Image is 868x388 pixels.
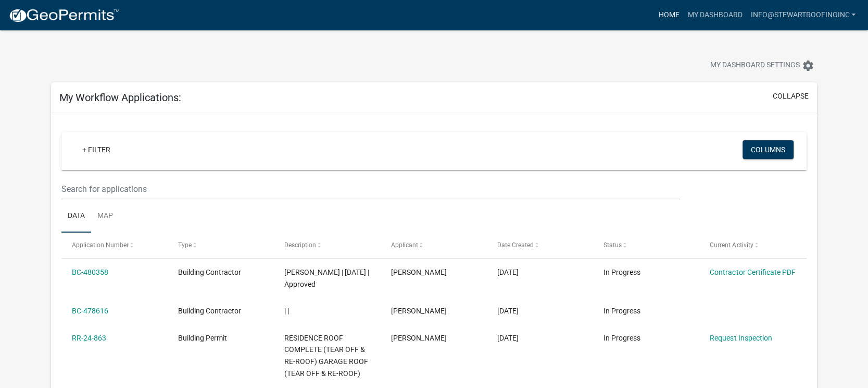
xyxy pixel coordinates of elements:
[61,178,680,200] input: Search for applications
[700,233,806,258] datatable-header-cell: Current Activity
[274,233,381,258] datatable-header-cell: Description
[710,241,753,249] span: Current Activity
[497,268,519,276] span: 09/18/2025
[61,233,168,258] datatable-header-cell: Application Number
[746,5,860,25] a: info@stewartroofinginc
[710,59,800,72] span: My Dashboard Settings
[683,5,746,25] a: My Dashboard
[391,268,446,276] span: WILLIAM A. PANOZZO
[773,91,809,102] button: collapse
[603,334,640,342] span: In Progress
[391,241,418,249] span: Applicant
[497,334,519,342] span: 05/17/2024
[710,268,795,276] a: Contractor Certificate PDF
[74,140,119,159] a: + Filter
[802,59,814,72] i: settings
[91,200,119,233] a: Map
[178,241,192,249] span: Type
[59,91,181,104] h5: My Workflow Applications:
[72,241,129,249] span: Application Number
[603,241,622,249] span: Status
[178,334,227,342] span: Building Permit
[391,307,446,315] span: WILLIAM A. PANOZZO
[284,307,289,315] span: | |
[710,334,772,342] a: Request Inspection
[381,233,487,258] datatable-header-cell: Applicant
[743,140,794,159] button: Columns
[72,268,108,276] a: BC-480358
[72,334,106,342] a: RR-24-863
[654,5,683,25] a: Home
[178,268,241,276] span: Building Contractor
[284,268,369,288] span: WILLIAM PANOZZO | 09/18/2025 | Approved
[61,200,91,233] a: Data
[497,241,534,249] span: Date Created
[168,233,274,258] datatable-header-cell: Type
[594,233,700,258] datatable-header-cell: Status
[497,307,519,315] span: 09/15/2025
[603,307,640,315] span: In Progress
[178,307,241,315] span: Building Contractor
[391,334,446,342] span: WILLIAM A. PANOZZO
[284,334,368,378] span: RESIDENCE ROOF COMPLETE (TEAR OFF & RE-ROOF) GARAGE ROOF (TEAR OFF & RE-ROOF)
[487,233,593,258] datatable-header-cell: Date Created
[284,241,316,249] span: Description
[603,268,640,276] span: In Progress
[702,55,823,76] button: My Dashboard Settingssettings
[72,307,108,315] a: BC-478616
